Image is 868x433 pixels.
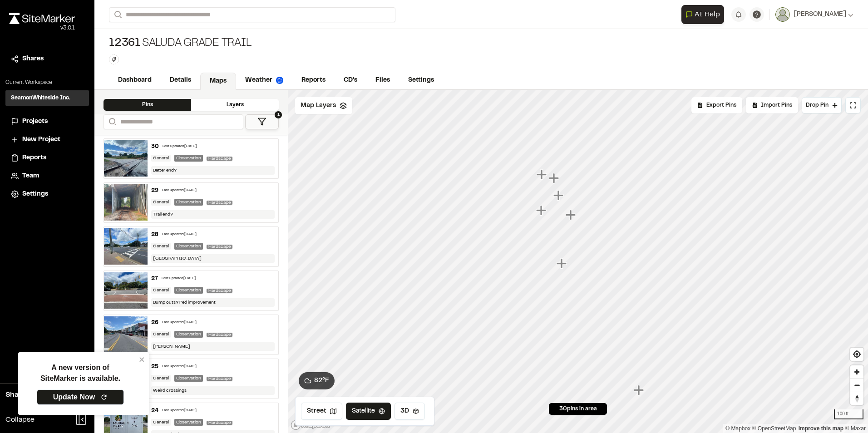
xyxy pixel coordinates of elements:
div: Trail end? [151,210,275,219]
a: Details [161,72,200,89]
img: rebrand.png [9,13,75,24]
div: Pins [104,99,191,111]
button: Satellite [346,403,391,420]
a: Weather [236,72,292,89]
a: Settings [399,72,443,89]
div: Better end? [151,166,275,175]
span: 1 [275,111,282,118]
div: Last updated [DATE] [162,408,197,413]
div: 30 [151,143,159,151]
a: OpenStreetMap [752,425,796,432]
img: User [775,7,790,22]
img: precipai.png [276,77,283,84]
span: Shares [22,54,44,64]
p: A new version of SiteMarker is available. [40,362,120,384]
button: Open AI Assistant [681,5,724,24]
span: Hardscape [207,377,232,381]
span: Reset bearing to north [850,392,863,405]
span: 82 ° F [314,376,329,386]
div: General [151,199,171,206]
span: Hardscape [207,245,232,249]
a: Dashboard [109,72,161,89]
a: Update Now [37,389,124,405]
a: CD's [335,72,366,89]
a: Team [11,171,84,181]
div: 29 [151,187,158,195]
span: Map Layers [301,101,336,111]
button: Search [109,7,125,22]
span: [PERSON_NAME] [794,10,846,20]
canvas: Map [288,90,868,433]
span: Share Workspace [5,389,66,400]
img: file [104,140,148,177]
div: Last updated [DATE] [162,320,197,325]
span: Import Pins [761,101,792,109]
span: Hardscape [207,421,232,425]
div: No pins available to export [691,97,742,113]
span: Zoom out [850,379,863,392]
div: General [151,419,171,426]
div: Layers [191,99,279,111]
div: Last updated [DATE] [162,276,196,281]
a: Reports [11,153,84,163]
span: Team [22,171,39,181]
a: Maps [200,73,236,90]
div: Observation [174,287,203,294]
button: 3D [395,403,425,420]
span: Projects [22,117,48,127]
span: AI Help [695,9,720,20]
div: Saluda Grade Trail [109,36,252,51]
div: General [151,375,171,382]
div: General [151,155,171,162]
a: Maxar [845,425,866,432]
div: Map marker [557,258,568,270]
img: file [104,184,148,221]
div: Observation [174,199,203,206]
button: close [139,356,145,363]
div: [PERSON_NAME] [151,342,275,351]
a: New Project [11,135,84,145]
span: 12361 [109,36,140,51]
p: Current Workspace [5,79,89,87]
a: Settings [11,189,84,199]
div: Observation [174,331,203,338]
div: Last updated [DATE] [162,188,197,193]
div: 26 [151,319,158,327]
div: Map marker [566,209,577,221]
button: Reset bearing to north [850,392,863,405]
span: New Project [22,135,60,145]
button: Search [104,114,120,129]
button: Find my location [850,348,863,361]
button: Drop Pin [802,97,842,113]
button: Edit Tags [109,54,119,64]
div: 100 ft [834,409,863,419]
div: Oh geez...please don't... [9,24,75,32]
span: 30 pins in area [559,405,597,413]
a: Files [366,72,399,89]
button: Street [301,403,342,420]
div: 28 [151,231,158,239]
div: Observation [174,155,203,162]
div: Bump outs? Ped improvement [151,298,275,307]
div: Observation [174,419,203,426]
div: 24 [151,407,158,415]
div: Observation [174,375,203,382]
div: Map marker [634,384,646,396]
div: Last updated [DATE] [162,364,197,369]
span: Zoom in [850,365,863,379]
div: General [151,243,171,250]
span: Hardscape [207,201,232,205]
div: Last updated [DATE] [162,232,197,237]
div: [GEOGRAPHIC_DATA] [151,254,275,263]
span: Hardscape [207,157,232,161]
img: file [104,316,148,353]
div: General [151,287,171,294]
a: Map feedback [799,425,843,432]
div: Map marker [553,190,565,202]
a: Shares [11,54,84,64]
div: Import Pins into your project [746,97,798,113]
a: Projects [11,117,84,127]
span: Drop Pin [806,101,829,109]
img: file [104,272,148,309]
